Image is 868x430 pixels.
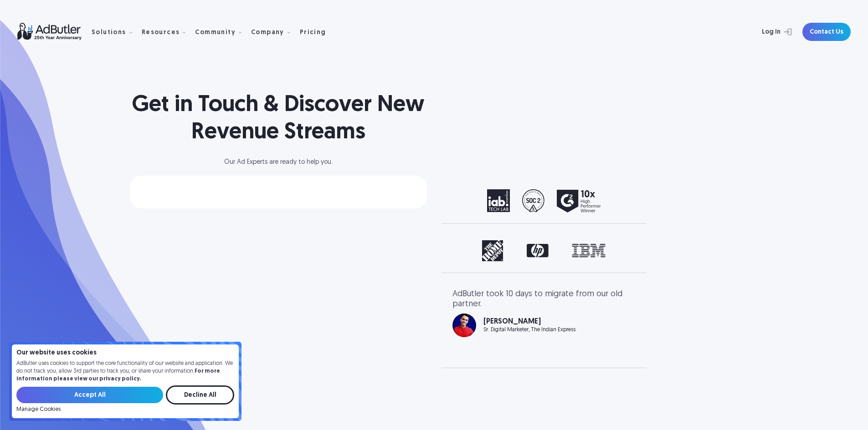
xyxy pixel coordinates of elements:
div: Sr. Digital Marketer, The Indian Express [483,327,575,333]
a: Manage Cookies [16,406,61,413]
div: next slide [599,289,636,357]
h4: Our website uses cookies [16,350,234,356]
p: AdButler uses cookies to support the core functionality of our website and application. We do not... [16,360,234,383]
h1: Get in Touch & Discover New Revenue Streams [130,92,427,147]
div: 1 of 3 [452,240,636,262]
div: [PERSON_NAME] [483,318,575,325]
div: Resources [142,30,180,36]
div: next slide [599,240,636,262]
div: Our Ad Experts are ready to help you. [130,159,427,166]
a: Contact Us [802,23,851,41]
input: Accept All [16,387,163,403]
input: Decline All [166,385,234,405]
div: Company [251,30,284,36]
div: Solutions [92,30,126,36]
div: next slide [599,189,636,212]
div: 1 of 2 [452,189,636,212]
div: carousel [452,240,636,262]
a: Pricing [300,28,334,36]
div: AdButler took 10 days to migrate from our old partner. [452,289,636,309]
div: Company [251,18,298,46]
div: Solutions [92,18,140,46]
div: Community [195,30,236,36]
form: Email Form [16,385,234,413]
div: carousel [452,189,636,212]
div: Resources [142,18,194,46]
div: carousel [452,289,636,357]
div: Pricing [300,30,326,36]
a: Log In [738,23,797,41]
div: Community [195,18,249,46]
div: 1 of 3 [452,289,636,337]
